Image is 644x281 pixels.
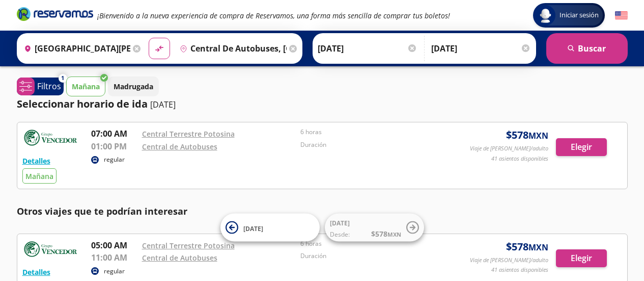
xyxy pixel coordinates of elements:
[556,249,607,267] button: Elegir
[556,138,607,156] button: Elegir
[25,171,53,181] span: Mañana
[104,267,125,276] p: regular
[91,239,137,251] p: 05:00 AM
[528,242,548,253] small: MXN
[114,81,153,92] p: Madrugada
[491,155,548,163] p: 41 asientos disponibles
[22,127,78,148] img: RESERVAMOS
[220,214,320,242] button: [DATE]
[104,155,125,164] p: regular
[300,251,454,261] p: Duración
[555,10,603,20] span: Iniciar sesión
[17,78,64,95] button: 1Filtros
[97,11,450,20] em: ¡Bienvenido a la nueva experiencia de compra de Reservamos, una forma más sencilla de comprar tus...
[72,81,100,92] p: Mañana
[91,251,137,264] p: 11:00 AM
[17,6,93,21] i: Brand Logo
[20,36,131,61] input: Buscar Origen
[371,228,401,239] span: $ 578
[546,33,628,64] button: Buscar
[387,231,401,238] small: MXN
[506,239,548,254] span: $ 578
[300,239,454,248] p: 6 horas
[470,144,548,153] p: Viaje de [PERSON_NAME]/adulto
[17,6,93,24] a: Brand Logo
[615,9,628,22] button: English
[325,214,424,242] button: [DATE]Desde:$578MXN
[61,74,64,83] span: 1
[142,241,235,250] a: Central Terrestre Potosina
[142,142,217,151] a: Central de Autobuses
[37,80,61,92] p: Filtros
[470,256,548,265] p: Viaje de [PERSON_NAME]/adulto
[431,36,531,61] input: Opcional
[17,96,148,112] p: Seleccionar horario de ida
[17,205,628,218] p: Otros viajes que te podrían interesar
[22,267,50,277] button: Detalles
[300,140,454,149] p: Duración
[506,127,548,143] span: $ 578
[243,224,263,233] span: [DATE]
[108,76,159,96] button: Madrugada
[491,266,548,274] p: 41 asientos disponibles
[91,140,137,152] p: 01:00 PM
[150,98,176,111] p: [DATE]
[176,36,287,61] input: Buscar Destino
[66,76,105,96] button: Mañana
[22,239,78,260] img: RESERVAMOS
[22,156,50,166] button: Detalles
[142,129,235,139] a: Central Terrestre Potosina
[528,130,548,141] small: MXN
[91,127,137,140] p: 07:00 AM
[300,127,454,137] p: 6 horas
[142,253,217,263] a: Central de Autobuses
[318,36,417,61] input: Elegir Fecha
[330,219,350,227] span: [DATE]
[330,230,350,239] span: Desde:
